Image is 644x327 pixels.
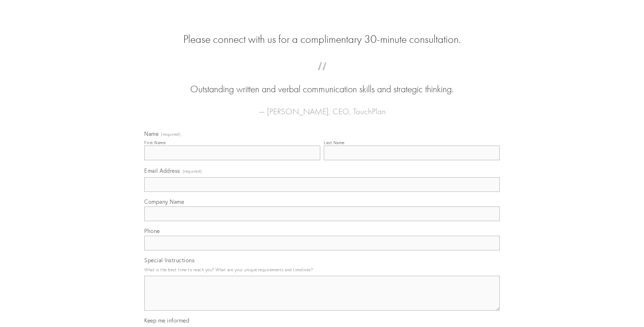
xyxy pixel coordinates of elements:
figcaption: — [PERSON_NAME], CEO, TouchPlan [155,96,489,118]
span: Name [144,130,159,137]
h2: Please connect with us for a complimentary 30-minute consultation. [144,33,500,46]
p: What is the best time to reach you? What are your unique requirements and timelines? [144,265,500,274]
span: Email Address [144,167,180,174]
span: (required) [161,132,181,137]
div: First Name [144,140,166,145]
span: Company Name [144,198,184,205]
span: Keep me informed [144,317,189,324]
div: Last Name [324,140,345,145]
span: Phone [144,227,160,234]
span: Special Instructions [144,257,194,264]
span: (required) [183,166,202,176]
span: “ [155,69,489,83]
blockquote: Outstanding written and verbal communication skills and strategic thinking. [155,69,489,96]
